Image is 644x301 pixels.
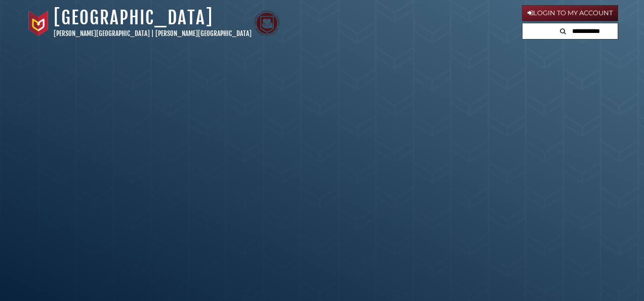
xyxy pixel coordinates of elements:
i: Search [560,28,566,34]
a: [PERSON_NAME][GEOGRAPHIC_DATA] [54,29,150,37]
span: | [151,29,154,37]
button: Search [557,23,569,37]
img: Calvin Theological Seminary [254,11,279,36]
a: [GEOGRAPHIC_DATA] [54,7,213,29]
img: Calvin University [26,11,51,36]
a: Login to My Account [522,5,618,21]
a: [PERSON_NAME][GEOGRAPHIC_DATA] [155,29,252,37]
